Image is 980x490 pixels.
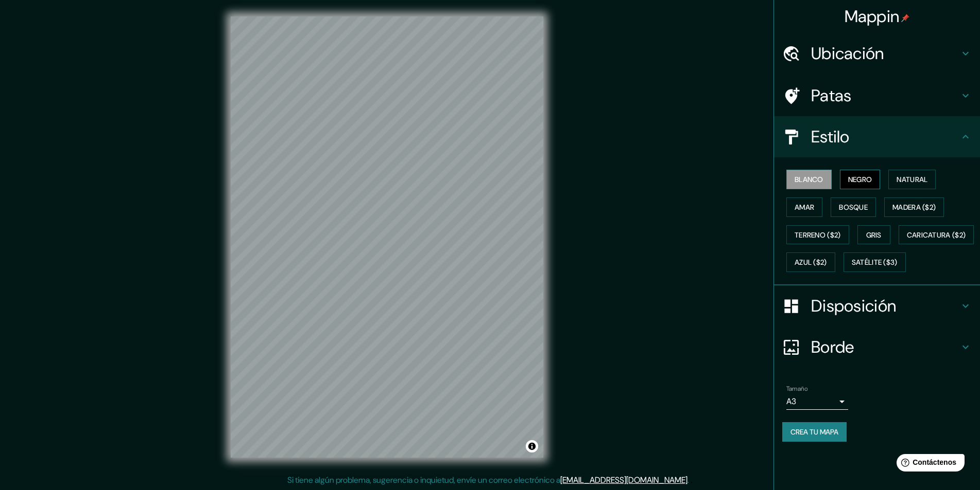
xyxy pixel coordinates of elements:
[560,475,687,485] a: [EMAIL_ADDRESS][DOMAIN_NAME]
[884,197,944,217] button: Madera ($2)
[845,6,900,27] font: Mappin
[844,252,906,272] button: Satélite ($3)
[892,203,936,212] font: Madera ($2)
[790,427,838,437] font: Crea tu mapa
[897,175,927,184] font: Natural
[839,203,868,212] font: Bosque
[774,75,980,116] div: Patas
[866,230,882,240] font: Gris
[899,225,974,245] button: Caricatura ($2)
[526,440,538,452] button: Activar o desactivar atribución
[795,175,823,184] font: Blanco
[786,197,822,217] button: Amar
[907,230,966,240] font: Caricatura ($2)
[786,252,835,272] button: Azul ($2)
[811,43,884,64] font: Ubicación
[795,258,827,267] font: Azul ($2)
[831,197,876,217] button: Bosque
[231,16,543,458] canvas: Mapa
[888,450,969,479] iframe: Lanzador de widgets de ayuda
[811,336,854,358] font: Borde
[774,326,980,368] div: Borde
[786,396,796,407] font: A3
[774,33,980,74] div: Ubicación
[786,393,848,410] div: A3
[689,474,691,485] font: .
[786,385,807,393] font: Tamaño
[795,230,841,240] font: Terreno ($2)
[691,474,693,485] font: .
[857,225,890,245] button: Gris
[782,422,847,442] button: Crea tu mapa
[786,225,849,245] button: Terreno ($2)
[852,258,898,267] font: Satélite ($3)
[840,170,881,189] button: Negro
[901,14,909,22] img: pin-icon.png
[774,116,980,157] div: Estilo
[811,126,850,148] font: Estilo
[888,170,936,189] button: Natural
[811,85,852,106] font: Patas
[848,175,872,184] font: Negro
[287,475,560,485] font: Si tiene algún problema, sugerencia o inquietud, envíe un correo electrónico a
[687,475,689,485] font: .
[795,203,814,212] font: Amar
[786,170,832,189] button: Blanco
[811,295,896,317] font: Disposición
[774,285,980,326] div: Disposición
